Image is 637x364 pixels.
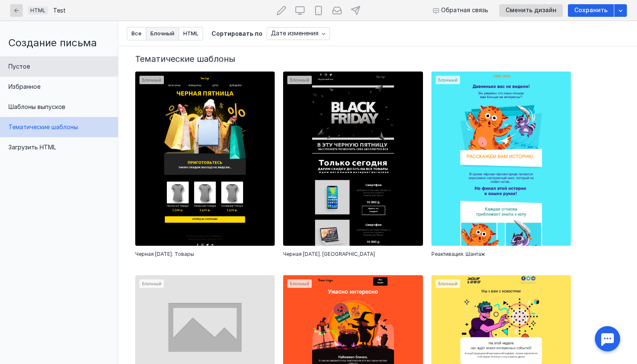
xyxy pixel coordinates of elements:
[135,72,275,246] div: Блочный
[30,7,45,13] span: HTML
[574,7,608,14] span: Сохранить
[568,4,614,17] button: Сохранить
[53,8,66,13] div: Test
[8,103,65,110] span: Шаблоны выпусков
[506,7,557,14] span: Сменить дизайн
[283,72,423,246] div: Блочный
[183,31,198,36] span: HTML
[142,281,161,286] span: Блочный
[211,30,262,37] span: Сортировать по
[283,250,423,258] div: Черная пятница. Дайджест
[135,250,194,258] span: Черная [DATE]. Товары
[8,63,30,70] span: Пустое
[179,27,203,40] button: HTML
[131,31,142,36] span: Все
[267,27,330,40] button: Дате изменения
[283,250,375,258] span: Черная [DATE]. [GEOGRAPHIC_DATA]
[8,37,97,49] span: Создание письма
[271,30,318,37] span: Дате изменения
[8,143,56,151] span: Загрузить HTML
[431,250,571,258] div: Реактивация. Шантаж
[8,123,78,130] span: Тематические шаблоны
[431,250,485,258] span: Реактивация. Шантаж
[135,54,235,64] span: Тематические шаблоны
[8,83,40,90] span: Избранное
[127,27,146,40] button: Все
[499,4,563,17] button: Сменить дизайн
[135,250,275,258] div: Черная пятница. Товары
[431,72,571,246] div: Блочный
[430,4,492,17] button: Обратная связь
[146,27,179,40] button: Блочный
[441,7,488,14] span: Обратная связь
[150,31,174,36] span: Блочный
